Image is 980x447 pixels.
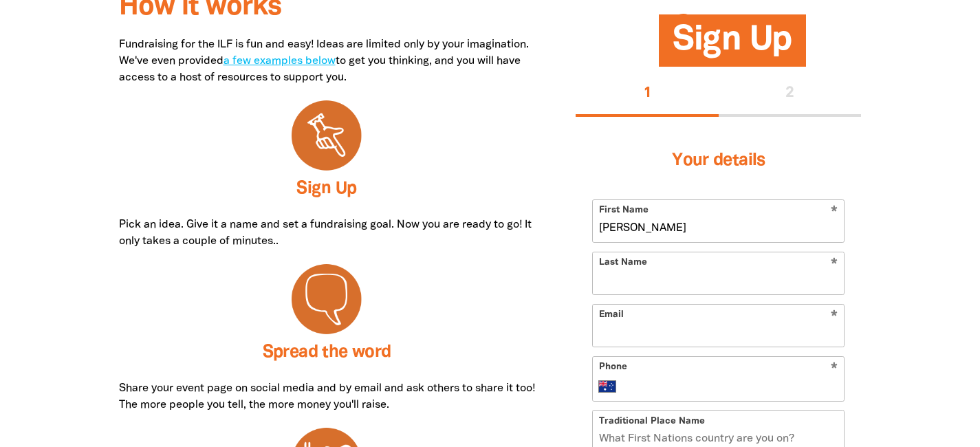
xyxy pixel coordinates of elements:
span: Sign Up [673,25,792,67]
p: Fundraising for the ILF is fun and easy! Ideas are limited only by your imagination. We've even p... [119,36,535,86]
h3: Your details [592,133,845,188]
a: a few examples below [224,56,336,66]
span: Spread the word [263,345,391,360]
p: Pick an idea. Give it a name and set a fundraising goal. Now you are ready to go! It only takes a... [119,217,535,250]
button: Stage 1 [576,72,719,116]
i: Required [831,362,838,375]
p: Share your event page on social media and by email and ask others to share it too! The more peopl... [119,380,535,413]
